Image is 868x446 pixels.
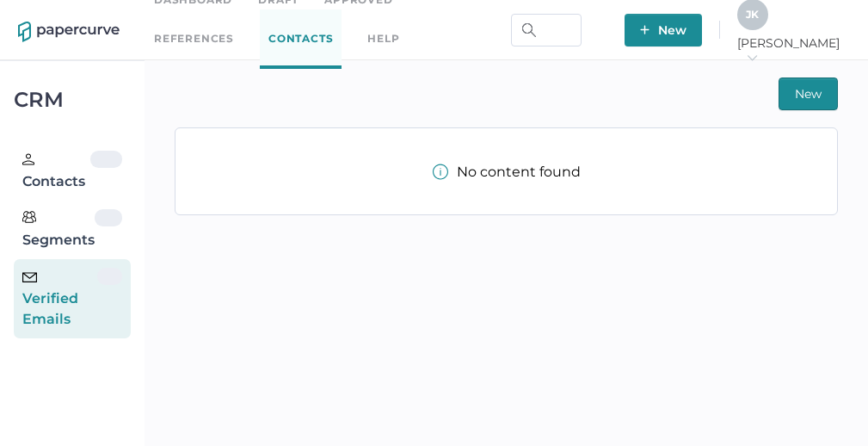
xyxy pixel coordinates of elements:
[22,210,36,224] img: segments.b9481e3d.svg
[737,35,850,66] span: [PERSON_NAME]
[795,78,822,109] span: New
[746,8,759,21] span: J K
[522,23,536,37] img: search.bf03fe8b.svg
[433,164,448,180] img: info-tooltip-active.a952ecf1.svg
[625,14,702,46] button: New
[367,29,399,48] div: help
[640,14,686,46] span: New
[511,14,582,46] input: Search Workspace
[779,77,838,110] button: New
[433,164,581,180] div: No content found
[154,29,234,48] a: References
[260,9,342,69] a: Contacts
[22,272,37,282] img: email-icon-black.c777dcea.svg
[640,25,649,34] img: plus-white.e19ec114.svg
[18,22,120,42] img: papercurve-logo-colour.7244d18c.svg
[22,268,97,330] div: Verified Emails
[22,151,90,192] div: Contacts
[22,209,95,251] div: Segments
[746,52,758,64] i: arrow_right
[22,153,34,165] img: person.20a629c4.svg
[14,92,131,108] div: CRM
